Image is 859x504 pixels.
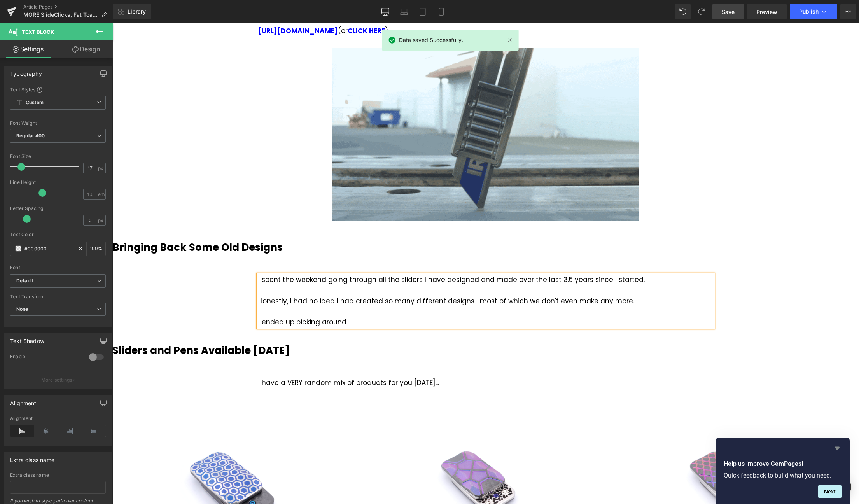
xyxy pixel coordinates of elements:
[146,354,601,365] div: I have a VERY random mix of products for you [DATE]...
[10,333,44,344] div: Text Shadow
[98,218,105,223] span: px
[756,8,777,16] span: Preview
[41,376,72,383] p: More settings
[98,192,105,197] span: em
[818,485,842,498] button: Next question
[87,242,105,255] div: %
[724,472,842,479] p: Quick feedback to build what you need.
[675,4,691,19] button: Undo
[128,8,146,15] span: Library
[10,206,106,211] div: Letter Spacing
[98,166,105,171] span: px
[10,452,54,463] div: Extra class name
[10,86,106,93] div: Text Styles
[22,29,54,35] span: Text Block
[10,395,37,406] div: Alignment
[799,9,819,15] span: Publish
[724,459,842,469] h2: Help us improve GemPages!
[10,154,106,159] div: Font Size
[146,273,601,283] div: Honestly, I had no idea I had created so many different designs ...most of which we don't even ma...
[10,294,106,299] div: Text Transform
[23,4,113,10] a: Article Pages
[10,472,106,478] div: Extra class name
[10,121,106,126] div: Font Weight
[413,4,432,19] a: Tablet
[146,3,226,12] a: [URL][DOMAIN_NAME]
[24,244,74,253] input: Color
[694,4,709,19] button: Redo
[58,40,114,58] a: Design
[399,36,463,44] span: Data saved Successfully.
[23,12,98,18] span: MORE SlideClicks, Fat Toads, ...and other cool stuff!
[395,4,413,19] a: Laptop
[722,8,735,16] span: Save
[10,353,81,362] div: Enable
[5,371,111,389] button: More settings
[724,444,842,498] div: Help us improve GemPages!
[10,180,106,185] div: Line Height
[146,2,601,13] div: (or )
[790,4,837,19] button: Publish
[10,66,42,77] div: Typography
[26,100,44,106] b: Custom
[833,444,842,453] button: Hide survey
[16,133,45,138] b: Regular 400
[10,232,106,237] div: Text Color
[747,4,787,19] a: Preview
[10,265,106,270] div: Font
[432,4,451,19] a: Mobile
[10,416,106,421] div: Alignment
[113,4,151,19] a: New Library
[16,278,33,284] i: Default
[840,4,856,19] button: More
[376,4,395,19] a: Desktop
[16,306,28,312] b: None
[146,294,601,304] div: I ended up picking around
[235,3,273,12] a: CLICK HERE
[146,251,601,262] div: I spent the weekend going through all the sliders I have designed and made over the last 3.5 year...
